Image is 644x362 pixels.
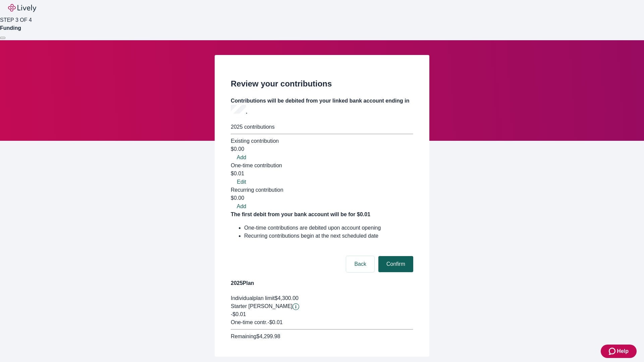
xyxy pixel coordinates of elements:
div: $0.01 [231,170,413,178]
div: One-time contribution [231,162,413,170]
button: Add [231,154,252,162]
span: - $0.01 [267,319,282,325]
button: Lively will contribute $0.01 to establish your account [292,303,299,310]
span: $4,300.00 [275,295,299,301]
span: Help [617,347,629,355]
button: Edit [231,178,252,186]
button: Zendesk support iconHelp [601,345,637,358]
div: Existing contribution [231,137,413,145]
button: Add [231,202,252,210]
h2: Review your contributions [231,78,413,90]
strong: The first debit from your bank account will be for $0.01 [231,212,370,217]
li: One-time contributions are debited upon account opening [244,224,413,232]
button: Back [346,256,374,272]
div: Recurring contribution [231,186,413,194]
span: Starter [PERSON_NAME] [231,303,292,309]
div: 2025 contributions [231,123,413,131]
span: Individual plan limit [231,295,275,301]
span: -$0.01 [231,311,246,317]
svg: Zendesk support icon [609,347,617,355]
button: Confirm [378,256,413,272]
div: $0.00 [231,194,413,202]
li: Recurring contributions begin at the next scheduled date [244,232,413,240]
span: One-time contr. [231,319,267,325]
span: $4,299.98 [256,334,280,339]
h4: Contributions will be debited from your linked bank account ending in . [231,97,413,116]
svg: Starter penny details [292,303,299,310]
span: Remaining [231,334,256,339]
h4: 2025 Plan [231,279,413,287]
div: $0.00 [231,145,413,153]
img: Lively [8,4,36,12]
